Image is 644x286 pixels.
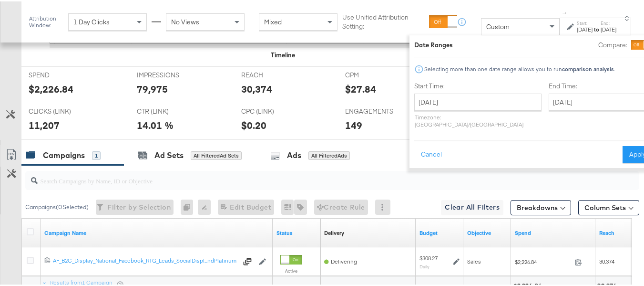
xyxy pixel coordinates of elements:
span: ENGAGEMENTS [345,106,417,115]
span: Clear All Filters [445,200,500,212]
a: Your campaign name. [44,228,269,235]
div: AF_B2C_Display_National_Facebook_RTG_Leads_SocialDispl...ndPlatinum [53,255,237,263]
div: Attribution Window: [29,14,63,27]
div: Campaigns ( 0 Selected) [25,201,89,210]
div: All Filtered Ad Sets [191,150,242,159]
div: 149 [345,117,362,131]
span: CTR (LINK) [137,106,208,115]
button: Cancel [414,145,449,162]
span: Mixed [264,16,282,25]
div: 0 [181,198,198,213]
div: 14.01 % [137,117,174,131]
div: $308.27 [419,253,438,261]
div: All Filtered Ads [308,150,350,159]
a: The maximum amount you're willing to spend on your ads, on average each day or over the lifetime ... [419,228,460,235]
a: Reflects the ability of your Ad Campaign to achieve delivery based on ad states, schedule and bud... [324,228,344,235]
span: ↑ [561,10,570,13]
button: Breakdowns [511,199,571,214]
label: Compare: [598,39,627,48]
span: Custom [486,21,510,30]
span: 1 Day Clicks [73,16,110,25]
label: Start: [577,19,593,25]
span: CLICKS (LINK) [29,106,100,115]
div: [DATE] [577,24,593,32]
label: End: [601,19,616,25]
div: Selecting more than one date range allows you to run . [424,64,615,71]
span: 30,374 [599,256,614,264]
div: $0.20 [241,117,266,131]
div: $27.84 [345,81,376,95]
div: Delivery [324,228,344,235]
a: The total amount spent to date. [515,228,592,235]
div: 1 [92,150,101,159]
div: Ad Sets [154,148,184,159]
button: Clear All Filters [441,199,503,214]
div: Date Ranges [414,39,453,48]
div: [DATE] [601,24,616,32]
label: Start Time: [414,80,542,89]
a: Your campaign's objective. [467,228,507,235]
span: Sales [467,256,481,264]
label: Use Unified Attribution Setting: [342,11,425,29]
span: IMPRESSIONS [137,69,208,78]
span: SPEND [29,69,100,78]
span: Delivering [331,256,357,264]
strong: comparison analysis [562,64,614,71]
a: Shows the current state of your Ad Campaign. [276,228,317,235]
span: CPM [345,69,417,78]
span: REACH [241,69,313,78]
span: $2,226.84 [515,257,571,264]
span: CPC (LINK) [241,106,313,115]
label: Active [280,266,302,273]
div: Timeline [271,49,295,58]
input: Search Campaigns by Name, ID or Objective [38,166,585,185]
a: The number of people your ad was served to. [599,228,639,235]
div: Campaigns [43,148,85,159]
p: Timezone: [GEOGRAPHIC_DATA]/[GEOGRAPHIC_DATA] [414,112,542,127]
a: AF_B2C_Display_National_Facebook_RTG_Leads_SocialDispl...ndPlatinum [53,255,237,265]
div: 79,975 [137,81,168,95]
strong: to [593,24,601,32]
div: Ads [287,148,301,159]
span: No Views [171,16,199,25]
div: 11,207 [29,117,60,131]
div: 30,374 [241,81,272,95]
button: Column Sets [578,199,639,214]
sub: Daily [419,262,429,268]
div: $2,226.84 [29,81,73,95]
